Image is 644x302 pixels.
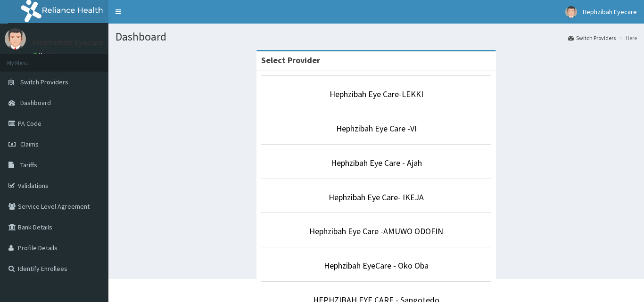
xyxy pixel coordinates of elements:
span: Dashboard [20,98,51,107]
h1: Dashboard [116,31,637,43]
span: Switch Providers [20,78,68,86]
a: Hephzibah Eye Care -AMUWO ODOFIN [309,226,443,237]
a: Hephzibah EyeCare - Oko Oba [324,260,429,271]
a: Hephzibah Eye Care-LEKKI [330,89,423,99]
a: Hephzibah Eye Care -VI [336,123,417,134]
span: Tariffs [20,161,37,169]
a: Switch Providers [568,34,616,42]
img: User Image [5,28,26,49]
a: Online [33,51,56,58]
a: Hephzibah Eye Care- IKEJA [329,192,424,203]
strong: Select Provider [261,55,320,65]
img: User Image [565,6,577,18]
span: Claims [20,140,39,148]
p: Hephzibah Eyecare [33,38,104,47]
span: Hephzibah Eyecare [583,8,637,16]
li: Here [617,34,637,42]
a: Hephzibah Eye Care - Ajah [331,157,422,168]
